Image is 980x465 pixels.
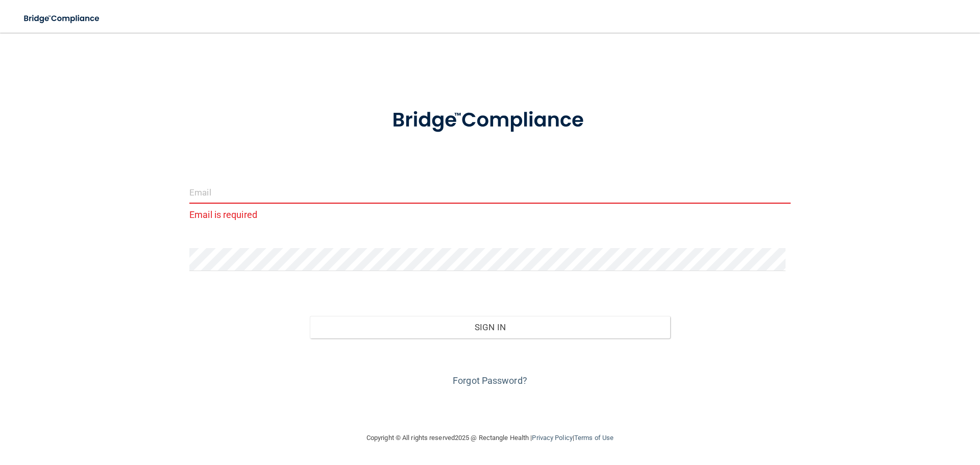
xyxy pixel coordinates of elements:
[189,206,791,223] p: Email is required
[304,422,676,454] div: Copyright © All rights reserved 2025 @ Rectangle Health | |
[574,434,614,442] a: Terms of Use
[15,8,109,29] img: bridge_compliance_login_screen.278c3ca4.svg
[189,181,791,204] input: Email
[371,94,609,147] img: bridge_compliance_login_screen.278c3ca4.svg
[310,316,671,338] button: Sign In
[453,375,527,386] a: Forgot Password?
[532,434,572,442] a: Privacy Policy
